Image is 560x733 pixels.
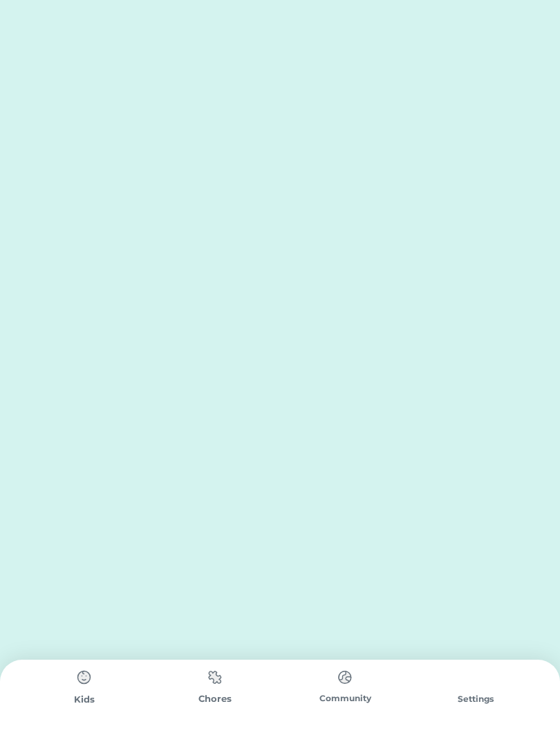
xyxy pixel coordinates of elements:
div: Chores [150,692,281,706]
div: Kids [19,693,150,707]
img: type%3Dchores%2C%20state%3Ddefault.svg [331,664,359,691]
div: Settings [411,693,541,705]
img: type%3Dchores%2C%20state%3Ddefault.svg [201,664,229,691]
img: type%3Dchores%2C%20state%3Ddefault.svg [71,664,98,692]
img: yH5BAEAAAAALAAAAAABAAEAAAIBRAA7 [462,664,489,692]
div: Community [280,692,411,705]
